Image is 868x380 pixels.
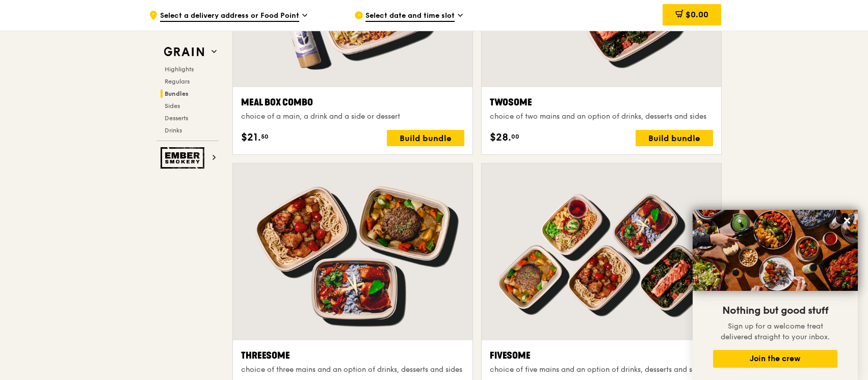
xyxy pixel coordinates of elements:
[165,102,180,110] span: Sides
[241,348,464,363] div: Threesome
[490,95,713,110] div: Twosome
[693,210,858,291] img: DSC07876-Edit02-Large.jpeg
[490,365,713,375] div: choice of five mains and an option of drinks, desserts and sides
[839,212,855,229] button: Close
[165,127,182,134] span: Drinks
[713,350,837,368] button: Join the crew
[261,132,269,141] span: 50
[490,112,713,122] div: choice of two mains and an option of drinks, desserts and sides
[636,130,713,146] div: Build bundle
[490,348,713,363] div: Fivesome
[686,10,708,19] span: $0.00
[490,130,511,145] span: $28.
[165,78,190,85] span: Regulars
[721,322,830,341] span: Sign up for a welcome treat delivered straight to your inbox.
[365,11,455,22] span: Select date and time slot
[241,112,464,122] div: choice of a main, a drink and a side or dessert
[387,130,464,146] div: Build bundle
[241,95,464,110] div: Meal Box Combo
[161,147,207,169] img: Ember Smokery web logo
[165,90,189,97] span: Bundles
[165,66,194,73] span: Highlights
[160,11,299,22] span: Select a delivery address or Food Point
[241,130,261,145] span: $21.
[722,305,828,317] span: Nothing but good stuff
[241,365,464,375] div: choice of three mains and an option of drinks, desserts and sides
[165,115,188,122] span: Desserts
[511,132,519,141] span: 00
[161,43,207,61] img: Grain web logo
